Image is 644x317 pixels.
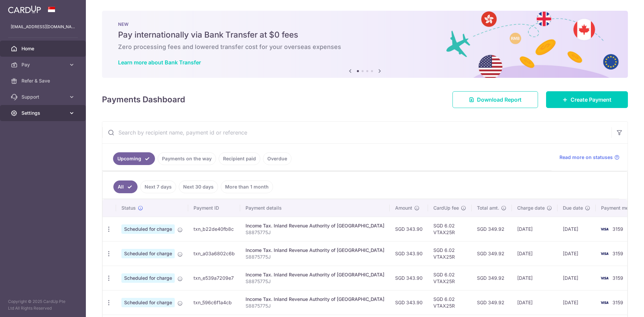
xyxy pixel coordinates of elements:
td: txn_e539a7209e7 [188,266,240,290]
span: Due date [563,205,583,211]
td: SGD 6.02 VTAX25R [428,290,472,315]
a: Upcoming [113,152,155,165]
span: Scheduled for charge [121,298,175,307]
td: txn_b22de40fb8c [188,217,240,241]
img: CardUp [8,5,41,13]
p: [EMAIL_ADDRESS][DOMAIN_NAME] [11,23,75,30]
td: SGD 343.90 [390,290,428,315]
p: S8875775J [246,278,384,285]
p: NEW [118,21,612,27]
span: Scheduled for charge [121,224,175,234]
div: Income Tax. Inland Revenue Authority of [GEOGRAPHIC_DATA] [246,271,384,278]
a: Learn more about Bank Transfer [118,59,201,66]
span: Refer & Save [21,77,66,84]
img: Bank transfer banner [102,11,628,78]
h6: Zero processing fees and lowered transfer cost for your overseas expenses [118,43,612,51]
a: Download Report [452,91,538,108]
span: Pay [21,61,66,68]
td: txn_596c6f1a4cb [188,290,240,315]
span: 3159 [612,251,623,256]
span: Charge date [517,205,545,211]
a: Create Payment [546,91,628,108]
span: 3159 [612,300,623,305]
td: SGD 349.92 [472,217,512,241]
td: [DATE] [512,290,557,315]
span: Read more on statuses [559,154,613,161]
a: Overdue [263,152,291,165]
span: Total amt. [477,205,499,211]
td: SGD 349.92 [472,290,512,315]
td: SGD 343.90 [390,217,428,241]
img: Bank Card [598,274,611,282]
td: SGD 6.02 VTAX25R [428,241,472,266]
img: Bank Card [598,299,611,307]
span: Scheduled for charge [121,273,175,283]
th: Payment details [240,199,390,217]
span: Support [21,94,66,100]
div: Income Tax. Inland Revenue Authority of [GEOGRAPHIC_DATA] [246,222,384,229]
td: SGD 349.92 [472,266,512,290]
img: Bank Card [598,250,611,258]
a: Next 30 days [179,180,218,193]
td: SGD 6.02 VTAX25R [428,217,472,241]
h5: Pay internationally via Bank Transfer at $0 fees [118,30,612,40]
span: Scheduled for charge [121,249,175,258]
td: [DATE] [557,217,596,241]
a: Read more on statuses [559,154,620,161]
p: S8875775J [246,303,384,309]
h4: Payments Dashboard [102,94,185,106]
a: More than 1 month [221,180,273,193]
td: [DATE] [557,290,596,315]
td: [DATE] [557,241,596,266]
span: Amount [395,205,412,211]
a: Payments on the way [158,152,216,165]
td: [DATE] [512,241,557,266]
td: SGD 343.90 [390,266,428,290]
p: S8875775J [246,254,384,260]
p: S8875775J [246,229,384,236]
td: [DATE] [557,266,596,290]
input: Search by recipient name, payment id or reference [102,122,611,143]
td: SGD 349.92 [472,241,512,266]
span: Status [121,205,136,211]
td: [DATE] [512,266,557,290]
div: Income Tax. Inland Revenue Authority of [GEOGRAPHIC_DATA] [246,296,384,303]
td: [DATE] [512,217,557,241]
span: 3159 [612,275,623,281]
td: txn_a03a6802c6b [188,241,240,266]
td: SGD 6.02 VTAX25R [428,266,472,290]
img: Bank Card [598,225,611,233]
span: Create Payment [571,96,611,104]
span: Settings [21,110,66,116]
th: Payment ID [188,199,240,217]
div: Income Tax. Inland Revenue Authority of [GEOGRAPHIC_DATA] [246,247,384,254]
span: Home [21,45,66,52]
td: SGD 343.90 [390,241,428,266]
span: Download Report [477,96,522,104]
a: Next 7 days [140,180,176,193]
a: Recipient paid [219,152,260,165]
span: CardUp fee [433,205,459,211]
span: 3159 [612,226,623,232]
a: All [113,180,138,193]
